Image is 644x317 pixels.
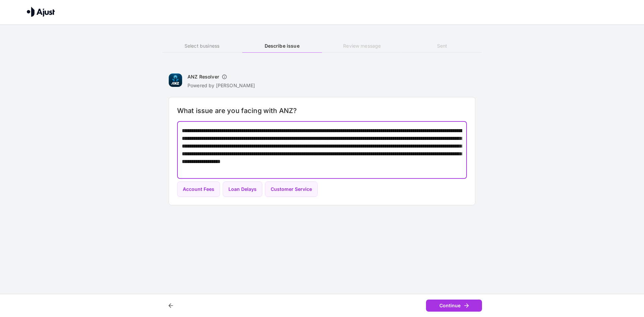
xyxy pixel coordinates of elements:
h6: Describe issue [242,42,322,50]
button: Customer Service [265,181,318,197]
h6: Review message [322,42,402,50]
p: Powered by [PERSON_NAME] [187,82,255,89]
button: Account Fees [177,181,220,197]
button: Continue [426,300,482,312]
h6: What issue are you facing with ANZ? [177,105,467,116]
h6: Select business [162,42,242,50]
img: Ajust [27,7,55,17]
h6: Sent [402,42,482,50]
button: Loan Delays [223,181,262,197]
img: ANZ [169,73,182,87]
h6: ANZ Resolver [187,73,219,80]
